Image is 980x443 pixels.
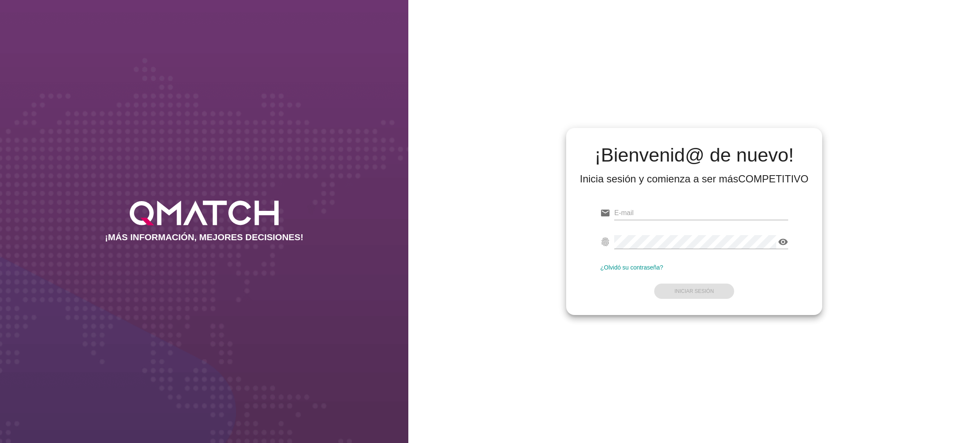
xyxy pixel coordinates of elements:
h2: ¡MÁS INFORMACIÓN, MEJORES DECISIONES! [105,232,304,242]
h2: ¡Bienvenid@ de nuevo! [580,145,809,165]
i: fingerprint [600,237,610,247]
i: visibility [778,237,788,247]
a: ¿Olvidó su contraseña? [600,264,663,271]
i: email [600,208,610,218]
div: Inicia sesión y comienza a ser más [580,172,809,186]
strong: COMPETITIVO [738,173,808,185]
input: E-mail [614,206,788,220]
